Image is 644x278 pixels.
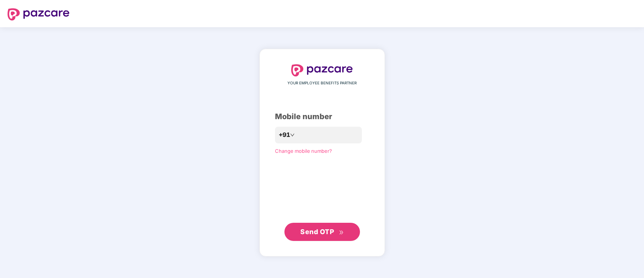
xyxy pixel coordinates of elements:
[8,8,69,20] img: logo
[287,80,357,86] span: YOUR EMPLOYEE BENEFITS PARTNER
[275,111,369,123] div: Mobile number
[279,130,290,140] span: +91
[275,148,332,154] a: Change mobile number?
[339,230,344,235] span: double-right
[300,228,334,236] span: Send OTP
[284,223,360,241] button: Send OTPdouble-right
[290,133,295,137] span: down
[291,64,353,76] img: logo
